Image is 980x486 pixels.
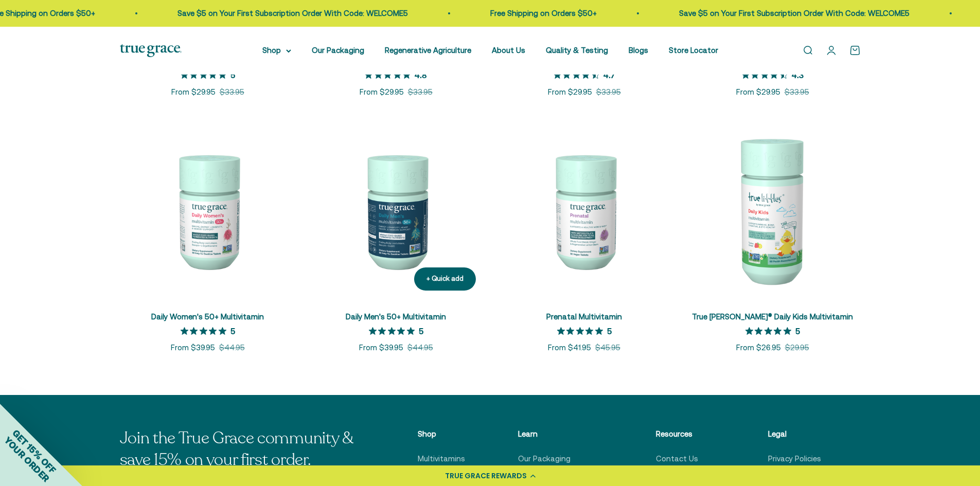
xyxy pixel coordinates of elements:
[346,312,446,321] a: Daily Men's 50+ Multivitamin
[407,341,433,354] compare-at-price: $44.95
[414,267,476,291] button: + Quick add
[548,86,592,98] sale-price: From $29.95
[445,471,527,481] div: TRUE GRACE REWARDS
[629,46,648,55] a: Blogs
[492,46,525,55] a: About Us
[692,312,853,321] a: True [PERSON_NAME]® Daily Kids Multivitamin
[656,453,698,465] a: Contact Us
[120,428,367,471] p: Join the True Grace community & save 15% on your first order.
[365,68,415,82] span: 4.8 out 5 stars rating in total 4 reviews
[795,326,800,336] p: 5
[220,86,244,98] compare-at-price: $33.95
[360,86,404,98] sale-price: From $29.95
[736,341,781,354] sale-price: From $26.95
[596,86,621,98] compare-at-price: $33.95
[385,46,471,55] a: Regenerative Agriculture
[177,7,408,20] p: Save $5 on Your First Subscription Order With Code: WELCOME5
[679,7,910,20] p: Save $5 on Your First Subscription Order With Code: WELCOME5
[418,453,465,465] a: Multivitamins
[736,86,780,98] sale-price: From $29.95
[496,123,672,299] img: Daily Multivitamin to Support a Healthy Mom & Baby* For women during pre-conception, pregnancy, a...
[219,341,245,354] compare-at-price: $44.95
[408,86,433,98] compare-at-price: $33.95
[2,435,51,484] span: YOUR ORDER
[745,323,795,338] span: 5 out 5 stars rating in total 4 reviews
[426,274,464,284] div: + Quick add
[548,341,591,354] sale-price: From $41.95
[792,69,804,80] p: 4.3
[785,341,809,354] compare-at-price: $29.95
[10,427,58,475] span: GET 15% OFF
[669,46,718,55] a: Store Locator
[419,326,423,336] p: 5
[603,69,615,80] p: 4.7
[418,428,467,440] p: Shop
[595,341,620,354] compare-at-price: $45.95
[369,323,419,338] span: 5 out 5 stars rating in total 1 reviews
[181,68,230,82] span: 5 out 5 stars rating in total 4 reviews
[554,68,603,82] span: 4.7 out 5 stars rating in total 21 reviews
[518,428,604,440] p: Learn
[171,86,216,98] sale-price: From $29.95
[262,44,291,57] summary: Shop
[230,69,235,80] p: 5
[785,86,809,98] compare-at-price: $33.95
[490,9,597,17] a: Free Shipping on Orders $50+
[546,46,608,55] a: Quality & Testing
[742,68,792,82] span: 4.3 out 5 stars rating in total 3 reviews
[415,69,427,80] p: 4.8
[685,123,861,299] img: True Littles® Daily Kids Multivitamin
[308,123,484,299] img: Daily Men's 50+ Multivitamin
[120,123,296,299] img: Daily Multivitamin for Energy, Longevity, Heart Health, & Memory Support* L-ergothioneine to supp...
[518,453,571,465] a: Our Packaging
[768,428,840,440] p: Legal
[230,326,235,336] p: 5
[181,323,230,338] span: 5 out 5 stars rating in total 8 reviews
[312,46,364,55] a: Our Packaging
[171,341,215,354] sale-price: From $39.95
[557,323,607,338] span: 5 out 5 stars rating in total 3 reviews
[607,326,612,336] p: 5
[656,428,717,440] p: Resources
[151,312,264,321] a: Daily Women's 50+ Multivitamin
[546,312,622,321] a: Prenatal Multivitamin
[359,341,403,354] sale-price: From $39.95
[768,453,821,465] a: Privacy Policies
